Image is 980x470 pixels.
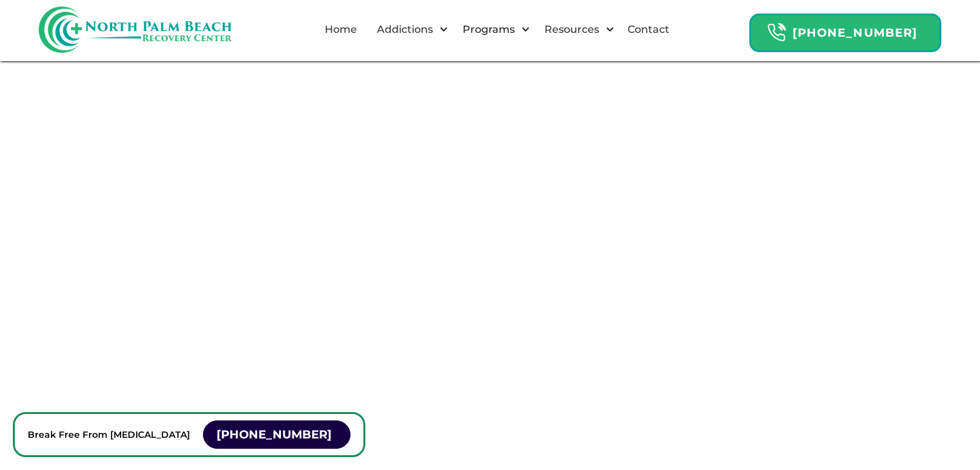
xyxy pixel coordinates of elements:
a: Home [317,9,365,50]
div: Programs [459,22,518,37]
strong: [PHONE_NUMBER] [793,26,918,40]
div: Addictions [374,22,436,37]
a: [PHONE_NUMBER] [203,420,351,449]
div: Resources [541,22,602,37]
a: Header Calendar Icons[PHONE_NUMBER] [749,7,941,52]
img: Header Calendar Icons [767,23,786,42]
a: Contact [620,9,677,50]
strong: [PHONE_NUMBER] [216,428,332,442]
p: Break Free From [MEDICAL_DATA] [28,427,190,442]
